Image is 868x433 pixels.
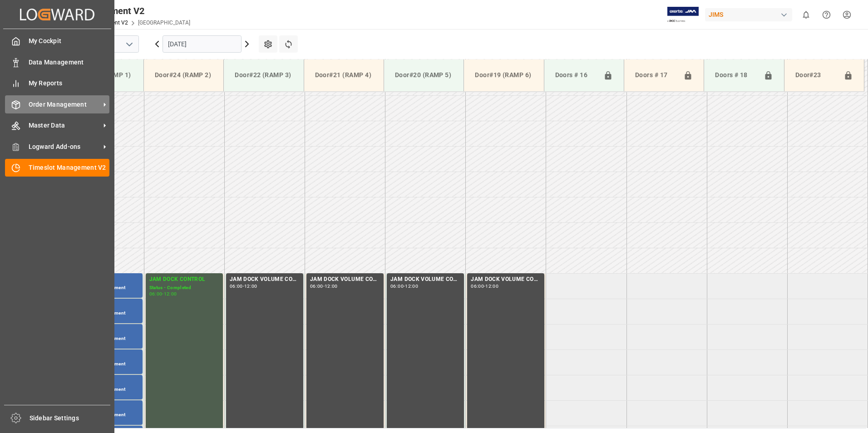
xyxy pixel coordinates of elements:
div: - [484,284,485,288]
div: 06:00 [471,284,484,288]
span: Timeslot Management V2 [29,163,110,172]
button: open menu [122,37,136,51]
div: Door#24 (RAMP 2) [151,67,216,84]
div: JAM DOCK VOLUME CONTROL [471,275,541,284]
span: My Cockpit [29,36,110,46]
div: Door#20 (RAMP 5) [391,67,456,84]
div: Doors # 16 [552,67,600,84]
a: Data Management [5,53,109,71]
input: DD.MM.YYYY [163,35,242,53]
span: Data Management [29,58,110,67]
div: Doors # 17 [631,67,680,84]
span: Sidebar Settings [30,413,111,423]
div: 12:00 [164,292,177,296]
span: Master Data [29,121,100,130]
div: JIMS [705,8,792,21]
div: JAM DOCK CONTROL [149,275,219,284]
div: Door#22 (RAMP 3) [231,67,296,84]
div: 12:00 [325,284,338,288]
div: Timeslot Management V2 [39,4,190,18]
div: JAM DOCK VOLUME CONTROL [310,275,380,284]
a: My Cockpit [5,32,109,50]
img: Exertis%20JAM%20-%20Email%20Logo.jpg_1722504956.jpg [667,7,699,23]
div: 12:00 [244,284,257,288]
span: Logward Add-ons [29,142,100,152]
div: - [243,284,244,288]
div: - [404,284,405,288]
div: Door#21 (RAMP 4) [311,67,376,84]
div: 06:00 [390,284,404,288]
div: 06:00 [310,284,323,288]
div: - [162,292,163,296]
div: JAM DOCK VOLUME CONTROL [230,275,300,284]
div: Door#23 [792,67,840,84]
div: 12:00 [405,284,418,288]
div: Status - Completed [149,284,219,292]
span: Order Management [29,100,100,109]
button: show 0 new notifications [796,5,816,25]
button: JIMS [705,6,796,23]
a: Timeslot Management V2 [5,159,109,177]
button: Help Center [816,5,837,25]
span: My Reports [29,79,110,88]
div: - [323,284,325,288]
div: 12:00 [485,284,498,288]
div: Door#19 (RAMP 6) [471,67,536,84]
div: 06:00 [230,284,243,288]
div: Doors # 18 [711,67,759,84]
div: 06:00 [149,292,163,296]
div: JAM DOCK VOLUME CONTROL [390,275,460,284]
